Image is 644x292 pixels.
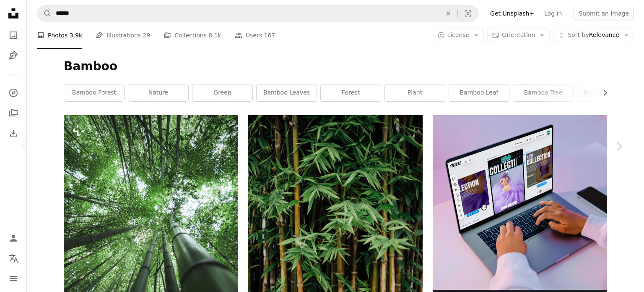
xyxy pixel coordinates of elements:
[568,31,619,39] span: Relevance
[449,84,509,101] a: bamboo leaf
[433,115,607,290] img: file-1719664968387-83d5a3f4d758image
[553,29,634,42] button: Sort byRelevance
[487,29,550,42] button: Orientation
[64,84,124,101] a: bamboo forest
[447,32,470,38] span: License
[143,31,151,40] span: 29
[321,84,381,101] a: forest
[257,84,317,101] a: bamboo leaves
[502,32,535,38] span: Orientation
[264,31,275,40] span: 167
[5,105,22,121] a: Collections
[594,106,644,187] a: Next
[597,84,607,101] button: scroll list to the right
[164,22,221,49] a: Collections 8.1k
[568,32,589,38] span: Sort by
[577,84,637,101] a: bamboo texture
[433,29,484,42] button: License
[248,242,423,250] a: bamboos in the wild
[439,5,457,21] button: Clear
[574,7,634,20] button: Submit an image
[64,220,238,228] a: looking up at tall bamboo trees in a forest
[5,250,22,267] button: Language
[5,84,22,101] a: Explore
[458,5,478,21] button: Visual search
[37,5,478,22] form: Find visuals sitewide
[485,7,539,20] a: Get Unsplash+
[5,47,22,64] a: Illustrations
[192,84,252,101] a: green
[5,270,22,287] button: Menu
[539,7,567,20] a: Log in
[96,22,150,49] a: Illustrations 29
[37,5,52,21] button: Search Unsplash
[64,59,607,74] h1: Bamboo
[5,27,22,44] a: Photos
[5,230,22,247] a: Log in / Sign up
[385,84,445,101] a: plant
[208,31,221,40] span: 8.1k
[513,84,573,101] a: bamboo tree
[235,22,275,49] a: Users 167
[128,84,188,101] a: nature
